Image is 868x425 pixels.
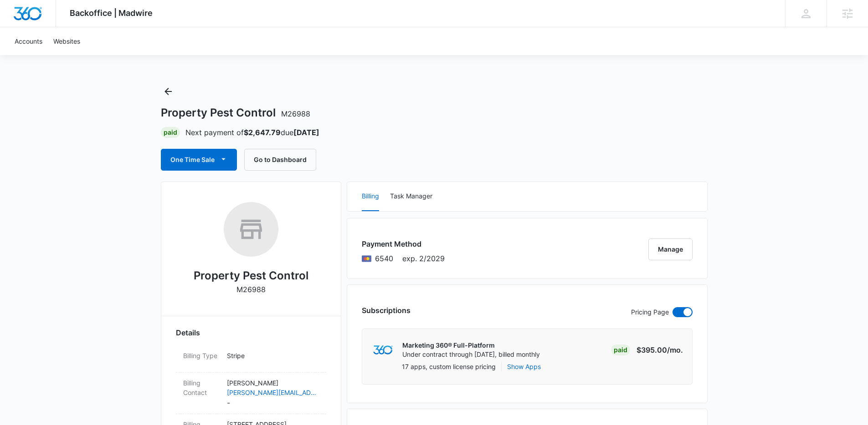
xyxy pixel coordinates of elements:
[375,253,393,264] span: Mastercard ending with
[402,362,496,371] p: 17 apps, custom license pricing
[667,345,683,354] span: /mo.
[402,341,540,350] p: Marketing 360® Full-Platform
[70,8,153,18] span: Backoffice | Madwire
[185,127,319,138] p: Next payment of due
[507,362,541,371] button: Show Apps
[244,128,281,137] strong: $2,647.79
[183,378,220,397] dt: Billing Contact
[227,378,319,408] dd: -
[611,344,630,355] div: Paid
[402,253,445,264] span: exp. 2/2029
[176,327,200,338] span: Details
[161,106,310,120] h1: Property Pest Control
[161,84,175,99] button: Back
[362,182,379,211] button: Billing
[281,109,310,118] span: M26988
[244,149,316,171] button: Go to Dashboard
[194,268,308,284] h2: Property Pest Control
[9,27,48,55] a: Accounts
[362,238,445,249] h3: Payment Method
[362,305,411,316] h3: Subscriptions
[176,373,326,414] div: Billing Contact[PERSON_NAME][PERSON_NAME][EMAIL_ADDRESS][DOMAIN_NAME]-
[227,378,319,388] p: [PERSON_NAME]
[227,388,319,397] a: [PERSON_NAME][EMAIL_ADDRESS][DOMAIN_NAME]
[390,182,432,211] button: Task Manager
[293,128,319,137] strong: [DATE]
[631,307,669,317] p: Pricing Page
[637,344,683,355] p: $395.00
[161,149,237,171] button: One Time Sale
[161,127,180,138] div: Paid
[373,345,393,355] img: marketing360Logo
[227,351,319,360] p: Stripe
[183,351,220,360] dt: Billing Type
[176,345,326,373] div: Billing TypeStripe
[48,27,86,55] a: Websites
[648,238,693,260] button: Manage
[236,284,266,295] p: M26988
[402,350,540,359] p: Under contract through [DATE], billed monthly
